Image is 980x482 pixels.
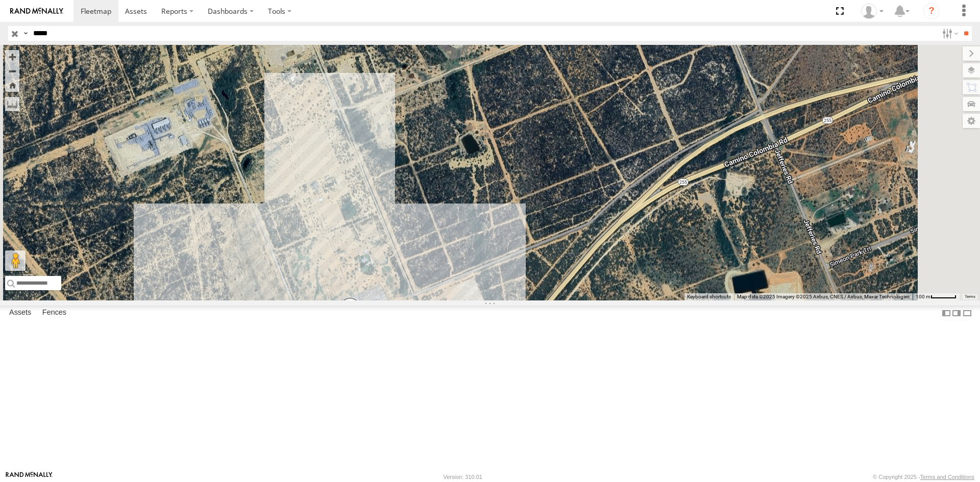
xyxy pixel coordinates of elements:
[444,474,482,480] div: Version: 310.01
[5,64,19,78] button: Zoom out
[4,306,36,320] label: Assets
[10,8,63,15] img: rand-logo.svg
[687,293,731,300] button: Keyboard shortcuts
[873,474,974,480] div: © Copyright 2025 -
[916,294,930,299] span: 100 m
[913,293,960,300] button: Map Scale: 100 m per 47 pixels
[5,250,26,271] button: Drag Pegman onto the map to open Street View
[941,306,951,320] label: Dock Summary Table to the Left
[951,306,962,320] label: Dock Summary Table to the Right
[965,295,975,299] a: Terms (opens in new tab)
[37,306,71,320] label: Fences
[923,3,940,19] i: ?
[938,26,960,41] label: Search Filter Options
[920,474,974,480] a: Terms and Conditions
[21,26,30,41] label: Search Query
[963,114,980,128] label: Map Settings
[857,4,887,19] div: Ryan Roxas
[737,294,910,299] span: Map data ©2025 Imagery ©2025 Airbus, CNES / Airbus, Maxar Technologies
[962,306,972,320] label: Hide Summary Table
[6,472,53,482] a: Visit our Website
[5,97,19,111] label: Measure
[5,78,19,92] button: Zoom Home
[5,50,19,64] button: Zoom in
